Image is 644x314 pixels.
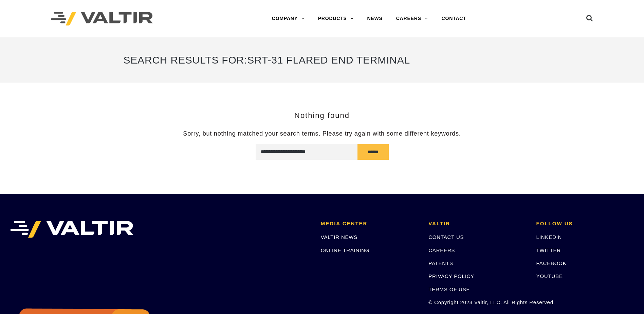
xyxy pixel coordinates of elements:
a: ONLINE TRAINING [321,247,369,253]
a: COMPANY [265,12,311,25]
h2: FOLLOW US [536,221,634,227]
p: © Copyright 2023 Valtir, LLC. All Rights Reserved. [428,298,526,306]
h1: Search Results for: [124,48,521,72]
a: CAREERS [389,12,435,25]
a: VALTIR NEWS [321,234,357,240]
span: SRT-31 Flared End Terminal [247,54,410,66]
a: CONTACT [435,12,473,25]
a: FACEBOOK [536,260,567,266]
a: NEWS [361,12,389,25]
h2: MEDIA CENTER [321,221,418,227]
a: PRIVACY POLICY [428,273,474,279]
a: LINKEDIN [536,234,562,240]
p: Sorry, but nothing matched your search terms. Please try again with some different keywords. [124,130,521,138]
h3: Nothing found [124,111,521,120]
a: PATENTS [428,260,453,266]
img: VALTIR [10,221,133,238]
a: YOUTUBE [536,273,563,279]
a: TWITTER [536,247,561,253]
img: Valtir [51,12,153,26]
h2: VALTIR [428,221,526,227]
a: PRODUCTS [311,12,361,25]
a: CONTACT US [428,234,464,240]
a: TERMS OF USE [428,286,470,292]
a: CAREERS [428,247,455,253]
